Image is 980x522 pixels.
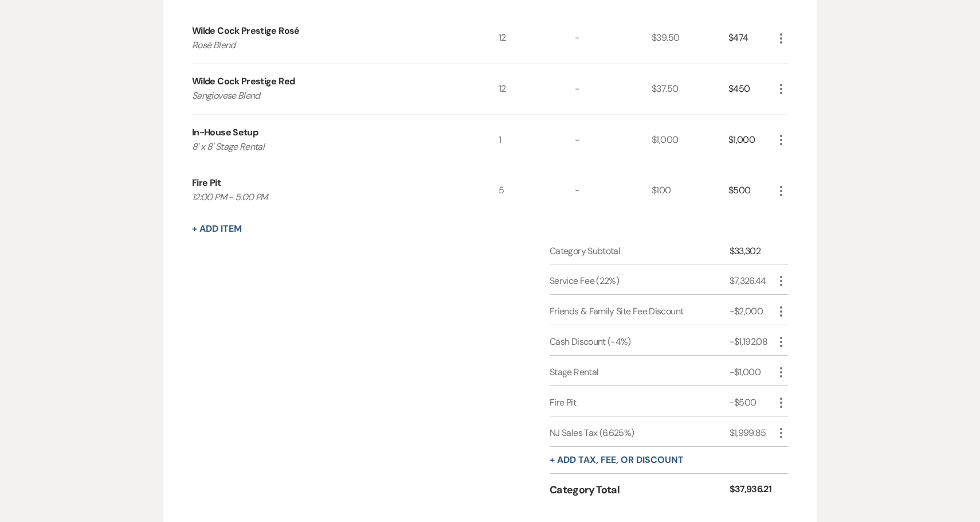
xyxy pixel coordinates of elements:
p: 12:00 PM - 5:00 PM [192,190,468,205]
div: Service Fee (22%) [550,274,730,288]
div: Fire Pit [550,396,730,410]
div: $7,326.44 [730,274,774,288]
p: 8' x 8' Stage Rental [192,139,468,154]
div: $474 [728,13,774,64]
div: -$1,192.08 [730,335,774,349]
div: 12 [499,13,575,64]
div: Fire Pit [192,176,221,190]
div: -$500 [730,396,774,410]
div: Friends & Family Site Fee Discount [550,305,730,318]
div: Category Total [550,482,730,498]
div: NJ Sales Tax (6.625%) [550,426,730,440]
div: - [575,115,652,165]
div: $1,000 [652,115,728,165]
div: $450 [728,64,774,114]
div: $39.50 [652,13,728,64]
div: $100 [652,165,728,216]
div: Wilde Cock Prestige Red [192,75,295,88]
div: 5 [499,165,575,216]
button: + Add tax, fee, or discount [550,455,684,465]
div: - [575,64,652,114]
div: $37.50 [652,64,728,114]
div: $1,000 [728,115,774,165]
div: - [575,165,652,216]
div: $37,936.21 [730,482,774,498]
div: $500 [728,165,774,216]
div: -$1,000 [730,365,774,379]
button: + Add Item [192,224,242,233]
div: Cash Discount (-4%) [550,335,730,349]
div: In-House Setup [192,126,258,139]
div: 1 [499,115,575,165]
div: Wilde Cock Prestige Rosé [192,24,300,38]
div: Category Subtotal [550,244,730,258]
div: -$2,000 [730,305,774,318]
p: Rosé Blend [192,38,468,53]
div: Stage Rental [550,365,730,379]
div: 12 [499,64,575,114]
div: $1,999.85 [730,426,774,440]
div: - [575,13,652,64]
p: Sangiovese Blend [192,88,468,103]
div: $33,302 [730,244,774,258]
